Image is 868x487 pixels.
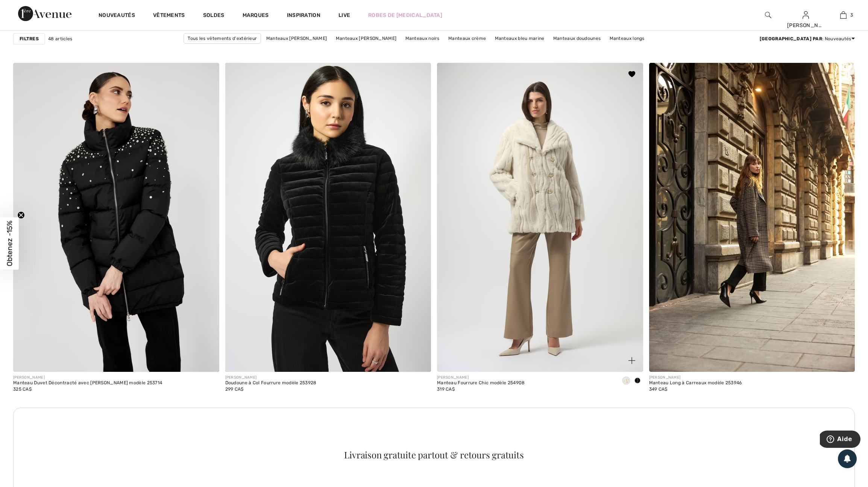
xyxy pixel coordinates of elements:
span: 319 CA$ [437,387,455,392]
div: Cream [621,375,632,387]
div: Manteau Fourrure Chic modèle 254908 [437,380,525,386]
div: [PERSON_NAME] [649,375,742,380]
div: : Nouveautés [760,35,855,42]
a: Nouveautés [99,12,135,20]
strong: [GEOGRAPHIC_DATA] par [760,36,822,41]
span: 325 CA$ [13,387,32,392]
span: 349 CA$ [649,387,668,392]
div: Livraison gratuite partout & retours gratuits [30,450,838,459]
div: Manteau Duvet Décontracté avec [PERSON_NAME] modèle 253714 [13,380,162,386]
span: 3 [850,12,853,18]
div: [PERSON_NAME] [13,375,162,380]
div: [PERSON_NAME] [437,375,525,380]
span: Inspiration [287,12,320,20]
img: Manteau Fourrure Chic modèle 254908. Noir [437,63,643,372]
div: Black [632,375,643,387]
img: heart_black.svg [628,71,635,77]
div: [PERSON_NAME] [787,21,824,29]
button: Close teaser [17,212,25,219]
a: Robes de [MEDICAL_DATA] [368,11,442,19]
div: [PERSON_NAME] [225,375,317,380]
img: recherche [765,11,771,20]
img: Manteau Duvet Décontracté avec Bijoux modèle 253714. Noir [13,63,219,372]
a: Manteaux [PERSON_NAME] [332,33,401,43]
strong: Filtres [20,35,39,42]
div: Doudoune à Col Fourrure modèle 253928 [225,380,317,386]
a: Live [338,11,350,19]
img: Manteau Long à Carreaux modèle 253946. Camel/multi [649,63,855,372]
a: Manteaux bleu marine [491,33,548,43]
a: Tous les vêtements d'extérieur [184,33,261,44]
a: Manteaux longs [606,33,648,43]
a: Manteaux [PERSON_NAME] [263,33,331,43]
iframe: Ouvre un widget dans lequel vous pouvez trouver plus d’informations [820,431,860,449]
a: Soldes [203,12,225,20]
a: Manteaux noirs [402,33,443,43]
img: plus_v2.svg [628,357,635,364]
div: Manteau Long à Carreaux modèle 253946 [649,380,742,386]
a: Se connecter [803,11,809,18]
a: Manteaux doudounes [549,33,604,43]
a: 3 [825,11,862,20]
img: Mon panier [840,11,847,20]
span: 299 CA$ [225,387,244,392]
img: Doudoune à Col Fourrure modèle 253928. Noir [225,63,431,372]
a: Manteaux crème [445,33,490,43]
a: Vêtements [153,12,185,20]
span: Obtenez -15% [5,221,14,266]
img: Mes infos [803,11,809,20]
img: 1ère Avenue [18,6,71,21]
a: Marques [243,12,269,20]
span: 48 articles [48,35,72,42]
